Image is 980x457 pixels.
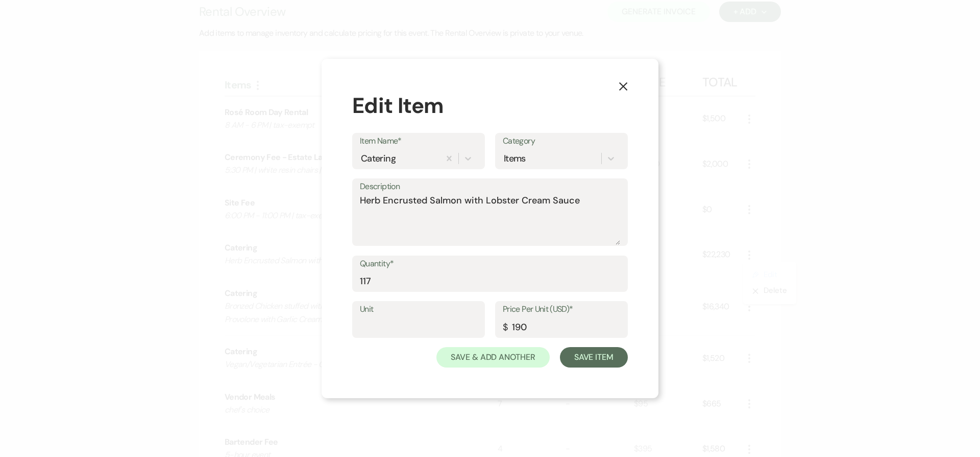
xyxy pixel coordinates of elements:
[360,257,620,271] label: Quantity*
[503,302,620,317] label: Price Per Unit (USD)*
[360,134,477,149] label: Item Name*
[360,179,620,194] label: Description
[360,194,620,245] textarea: Herb Encrusted Salmon with Lobster Cream Sauce
[504,151,526,165] div: Items
[360,302,477,317] label: Unit
[560,347,628,368] button: Save Item
[503,321,507,334] div: $
[436,347,550,368] button: Save & Add Another
[503,134,620,149] label: Category
[361,151,396,165] div: Catering
[352,89,628,122] div: Edit Item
